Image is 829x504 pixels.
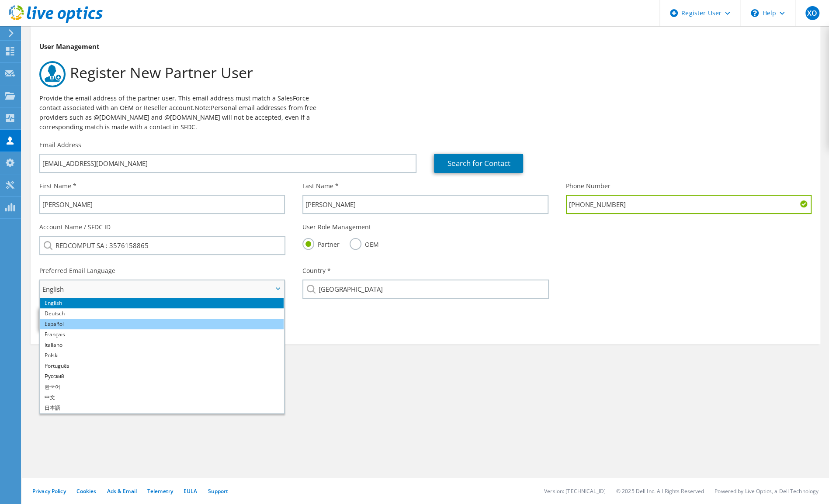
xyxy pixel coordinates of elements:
li: Polski [40,350,284,361]
li: Italiano [40,340,284,350]
label: Partner [302,238,340,249]
a: Search for Contact [434,154,523,173]
li: © 2025 Dell Inc. All Rights Reserved [616,487,704,495]
li: 한국어 [40,382,284,392]
li: Powered by Live Optics, a Dell Technology [715,487,819,495]
a: Support [208,487,228,495]
a: Ads & Email [107,487,137,495]
li: Русский [40,371,284,382]
p: Provide the email address of the partner user. This email address must match a SalesForce contact... [39,93,328,132]
b: Note: [194,104,211,112]
li: Deutsch [40,308,284,319]
label: Preferred Email Language [39,266,115,275]
li: Français [40,329,284,340]
a: Cookies [76,487,97,495]
li: Español [40,319,284,329]
label: Account Name / SFDC ID [39,223,111,231]
a: Privacy Policy [32,487,66,495]
span: XO [805,6,819,20]
label: Country * [302,266,331,275]
svg: \n [751,9,759,17]
li: Version: [TECHNICAL_ID] [544,487,606,495]
h3: User Management [39,41,812,51]
li: 中文 [40,392,284,403]
span: English [42,284,273,294]
label: Email Address [39,141,81,149]
label: OEM [350,238,379,249]
h1: Register New Partner User [39,61,807,87]
label: User Role Management [302,223,371,231]
a: Telemetry [147,487,173,495]
label: Last Name * [302,182,339,190]
a: EULA [184,487,197,495]
label: First Name * [39,182,76,190]
li: 日本語 [40,403,284,413]
label: Phone Number [566,182,610,190]
li: English [40,298,284,308]
li: Português [40,361,284,371]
